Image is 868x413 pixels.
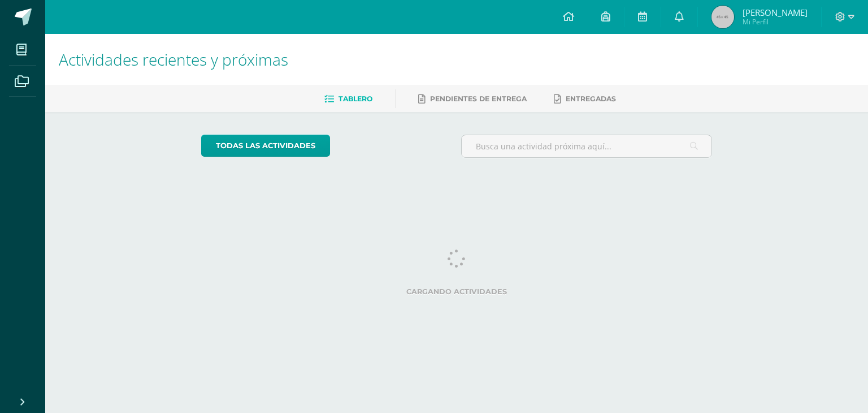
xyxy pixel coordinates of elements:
[430,94,527,103] span: Pendientes de entrega
[324,90,372,108] a: Tablero
[201,287,713,296] label: Cargando actividades
[59,49,288,70] span: Actividades recientes y próximas
[566,94,616,103] span: Entregadas
[201,135,330,157] a: todas las Actividades
[743,7,808,18] span: [PERSON_NAME]
[743,17,808,27] span: Mi Perfil
[338,94,372,103] span: Tablero
[418,90,527,108] a: Pendientes de entrega
[462,135,712,157] input: Busca una actividad próxima aquí...
[554,90,616,108] a: Entregadas
[711,6,734,28] img: 45x45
